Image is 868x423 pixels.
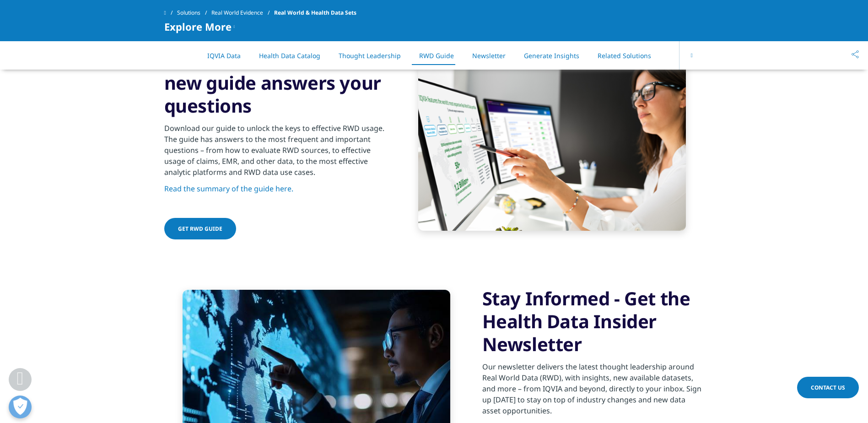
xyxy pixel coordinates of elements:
[207,51,241,60] a: IQVIA Data
[339,51,401,60] a: Thought Leadership
[164,218,236,239] a: Get RWD Guide
[9,396,32,418] button: Präferenzen öffnen
[797,377,859,398] a: Contact Us
[164,21,232,32] span: Explore More
[259,51,320,60] a: Health Data Catalog
[164,123,386,183] p: Download our guide to unlock the keys to effective RWD usage. The guide has answers to the most f...
[274,5,356,21] span: Real World & Health Data Sets
[211,5,274,21] a: Real World Evidence
[524,51,579,60] a: Generate Insights
[164,49,386,117] h3: Real World Data: Our new guide answers your questions
[164,184,293,194] a: Read the summary of the guide here.
[178,225,222,233] span: Get RWD Guide
[472,51,506,60] a: Newsletter
[482,361,704,422] p: Our newsletter delivers the latest thought leadership around Real World Data (RWD), with insights...
[811,384,845,391] span: Contact Us
[669,51,710,60] a: Explore More
[419,51,454,60] a: RWD Guide
[177,5,211,21] a: Solutions
[598,51,651,60] a: Related Solutions
[482,287,704,356] h3: Stay Informed - Get the Health Data Insider Newsletter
